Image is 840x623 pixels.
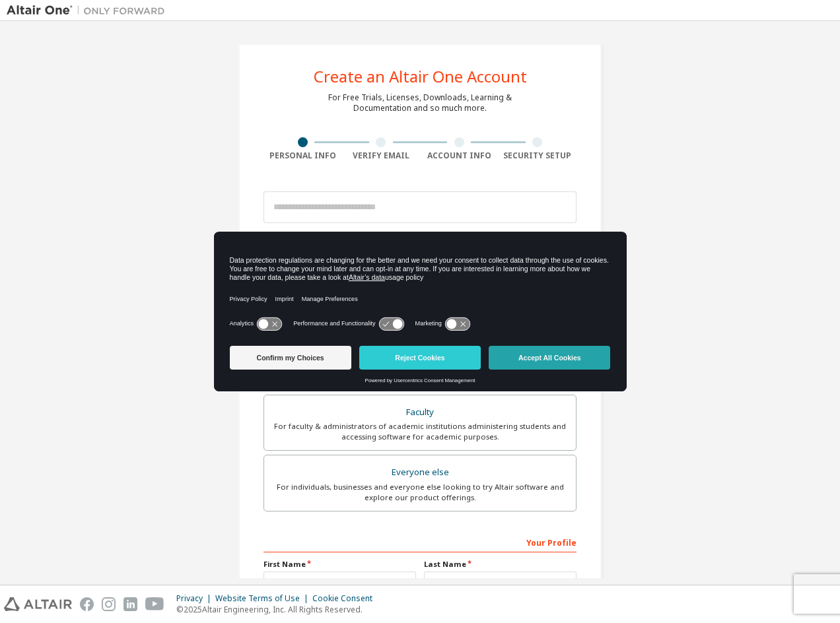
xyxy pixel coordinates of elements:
[424,559,577,570] label: Last Name
[499,150,577,161] div: Security Setup
[342,150,421,161] div: Verify Email
[123,597,137,611] img: linkedin.svg
[176,593,215,604] div: Privacy
[328,92,512,114] div: For Free Trials, Licenses, Downloads, Learning & Documentation and so much more.
[312,593,380,604] div: Cookie Consent
[215,593,312,604] div: Website Terms of Use
[272,482,568,503] div: For individuals, businesses and everyone else looking to try Altair software and explore our prod...
[263,531,577,552] div: Your Profile
[4,597,72,611] img: altair_logo.svg
[80,597,94,611] img: facebook.svg
[7,4,172,17] img: Altair One
[272,403,568,422] div: Faculty
[176,604,380,615] p: © 2025 Altair Engineering, Inc. All Rights Reserved.
[102,597,116,611] img: instagram.svg
[420,150,499,161] div: Account Info
[263,150,342,161] div: Personal Info
[272,463,568,482] div: Everyone else
[145,597,164,611] img: youtube.svg
[263,559,416,570] label: First Name
[272,421,568,442] div: For faculty & administrators of academic institutions administering students and accessing softwa...
[314,69,527,84] div: Create an Altair One Account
